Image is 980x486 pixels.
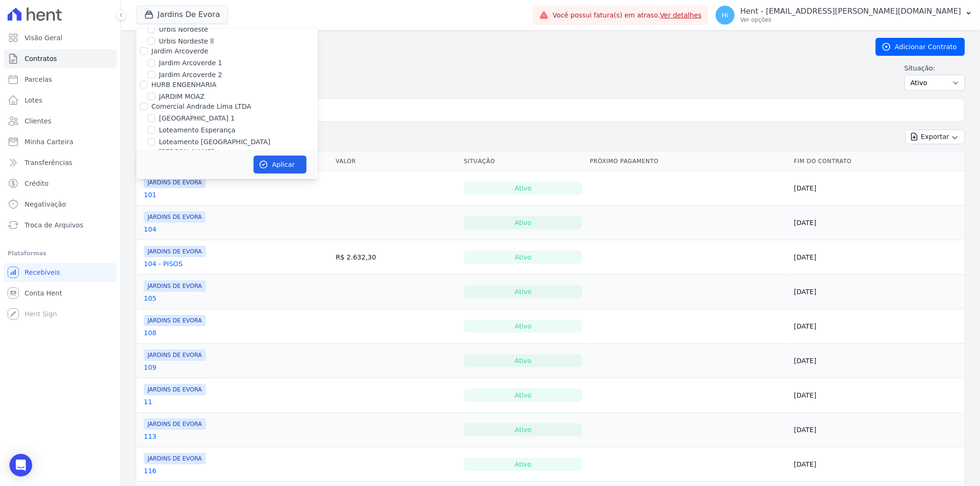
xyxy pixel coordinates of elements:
div: Ativo [464,251,582,264]
a: Troca de Arquivos [4,216,117,234]
a: Contratos [4,49,117,68]
span: Visão Geral [25,33,62,43]
span: JARDINS DE EVORA [144,315,206,326]
td: [DATE] [790,413,965,447]
a: Lotes [4,91,117,110]
label: Jardim Arcoverde [151,47,208,55]
span: Hi [722,12,728,18]
th: Próximo Pagamento [586,152,790,171]
td: [DATE] [790,206,965,240]
div: Ativo [464,354,582,367]
span: JARDINS DE EVORA [144,349,206,361]
label: Loteamento [GEOGRAPHIC_DATA][PERSON_NAME] [159,137,318,157]
th: Situação [460,152,586,171]
label: Comercial Andrade Lima LTDA [151,103,251,110]
label: Jardim Arcoverde 2 [159,70,222,80]
p: Hent - [EMAIL_ADDRESS][PERSON_NAME][DOMAIN_NAME] [740,7,961,16]
a: Negativação [4,195,117,214]
span: Crédito [25,179,49,188]
td: [DATE] [790,171,965,206]
div: Ativo [464,389,582,402]
a: Crédito [4,174,117,193]
div: Ativo [464,285,582,298]
a: Conta Hent [4,284,117,303]
td: [DATE] [790,309,965,344]
a: Adicionar Contrato [875,38,965,56]
span: JARDINS DE EVORA [144,384,206,395]
span: JARDINS DE EVORA [144,418,206,430]
a: 104 [144,225,157,234]
a: Ver detalhes [660,11,702,19]
label: [GEOGRAPHIC_DATA] 1 [159,113,235,123]
th: Valor [332,152,460,171]
a: Clientes [4,112,117,130]
a: 105 [144,294,157,303]
div: Ativo [464,458,582,471]
div: Ativo [464,182,582,195]
span: JARDINS DE EVORA [144,453,206,464]
h2: Contratos [136,38,860,55]
td: [DATE] [790,240,965,275]
a: Recebíveis [4,263,117,282]
div: Plataformas [8,248,113,259]
a: 116 [144,466,157,476]
label: Urbis Nordeste [159,25,208,35]
span: JARDINS DE EVORA [144,177,206,188]
a: 109 [144,363,157,372]
a: 11 [144,397,152,407]
p: Ver opções [740,16,961,24]
label: Urbis Nordeste ll [159,36,214,46]
span: JARDINS DE EVORA [144,211,206,223]
div: Ativo [464,320,582,333]
span: Clientes [25,116,51,126]
button: Aplicar [254,156,306,174]
td: [DATE] [790,275,965,309]
label: JARDIM MOAZ [159,92,205,102]
div: Ativo [464,216,582,229]
a: Visão Geral [4,28,117,47]
span: Lotes [25,95,43,105]
label: Situação: [904,63,965,73]
th: Fim do Contrato [790,152,965,171]
a: 113 [144,432,157,441]
a: Parcelas [4,70,117,89]
span: Troca de Arquivos [25,220,83,230]
a: Minha Carteira [4,132,117,151]
label: HURB ENGENHARIA [151,81,217,88]
span: Negativação [25,200,66,209]
td: [DATE] [790,378,965,413]
span: Conta Hent [25,288,62,298]
button: Jardins De Evora [136,6,228,24]
span: Recebíveis [25,268,60,277]
div: Ativo [464,423,582,436]
a: 101 [144,190,157,200]
span: Você possui fatura(s) em atraso. [552,10,701,20]
a: 104 - PISOS [144,259,183,269]
td: R$ 2.632,30 [332,240,460,275]
span: JARDINS DE EVORA [144,246,206,257]
input: Buscar por nome do lote [152,101,961,120]
div: Open Intercom Messenger [9,454,32,477]
a: Transferências [4,153,117,172]
td: [DATE] [790,344,965,378]
span: JARDINS DE EVORA [144,280,206,292]
span: Contratos [25,54,57,63]
span: Parcelas [25,75,52,84]
button: Exportar [905,130,965,144]
span: Transferências [25,158,72,167]
a: 108 [144,328,157,338]
label: Jardim Arcoverde 1 [159,58,222,68]
span: Minha Carteira [25,137,73,147]
button: Hi Hent - [EMAIL_ADDRESS][PERSON_NAME][DOMAIN_NAME] Ver opções [708,2,980,28]
label: Loteamento Esperança [159,125,236,135]
td: [DATE] [790,447,965,482]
